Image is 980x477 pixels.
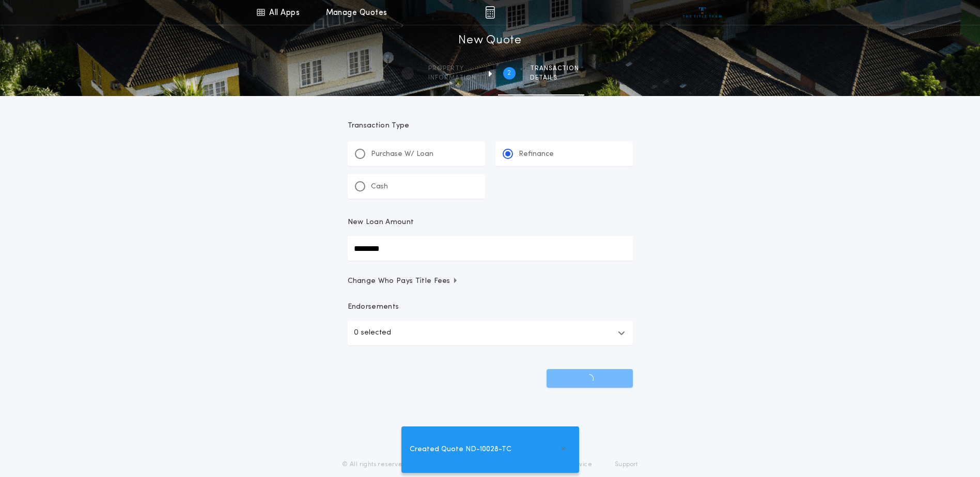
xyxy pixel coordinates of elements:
[348,217,414,228] p: New Loan Amount
[371,182,388,192] p: Cash
[683,7,722,18] img: vs-icon
[348,121,633,131] p: Transaction Type
[530,65,579,73] span: Transaction
[519,149,554,160] p: Refinance
[348,276,633,287] button: Change Who Pays Title Fees
[428,65,476,73] span: Property
[485,6,495,19] img: img
[530,74,579,82] span: details
[371,149,433,160] p: Purchase W/ Loan
[428,74,476,82] span: information
[348,302,633,312] p: Endorsements
[348,236,633,261] input: New Loan Amount
[410,444,511,455] span: Created Quote ND-10028-TC
[507,69,511,77] h2: 2
[354,327,391,339] p: 0 selected
[458,33,521,49] h1: New Quote
[348,321,633,345] button: 0 selected
[348,276,459,287] span: Change Who Pays Title Fees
